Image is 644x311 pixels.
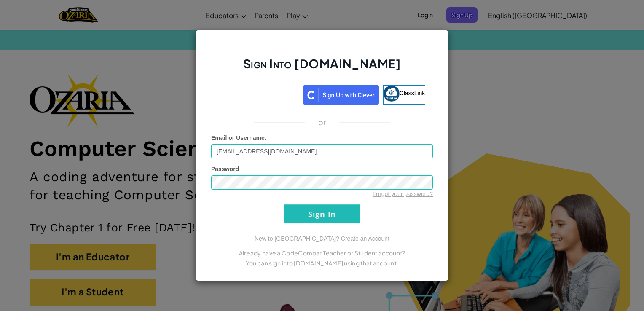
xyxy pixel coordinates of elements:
h2: Sign Into [DOMAIN_NAME] [211,56,433,80]
p: or [318,117,326,127]
img: classlink-logo-small.png [384,86,400,102]
span: Email or Username [211,134,265,141]
p: Already have a CodeCombat Teacher or Student account? [211,248,433,258]
input: Sign In [284,204,360,223]
span: ClassLink [400,90,425,97]
iframe: Diálogo de Acceder con Google [471,8,636,123]
a: Forgot your password? [373,190,433,197]
span: Password [211,166,239,172]
a: New to [GEOGRAPHIC_DATA]? Create an Account [255,235,389,242]
img: clever_sso_button@2x.png [303,85,379,105]
iframe: Botón de Acceder con Google [215,84,303,103]
label: : [211,134,267,142]
p: You can sign into [DOMAIN_NAME] using that account. [211,258,433,268]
